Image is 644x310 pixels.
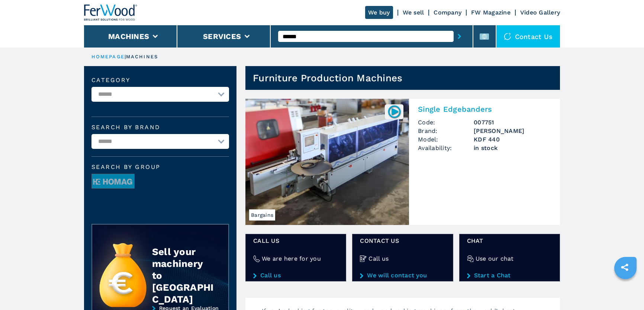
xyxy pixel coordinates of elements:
span: Brand: [418,127,474,135]
h4: Call us [368,254,389,263]
a: Video Gallery [520,9,560,16]
span: Call us [253,236,338,245]
div: Sell your machinery to [GEOGRAPHIC_DATA] [152,246,214,305]
h2: Single Edgebanders [418,105,551,114]
a: FW Magazine [471,9,511,16]
a: HOMEPAGE [91,54,125,59]
img: image [92,174,134,189]
span: CONTACT US [360,236,445,245]
a: We will contact you [360,272,445,279]
span: in stock [474,144,551,152]
img: Use our chat [467,255,474,262]
button: submit-button [454,28,465,45]
img: Call us [360,255,367,262]
a: sharethis [615,258,634,277]
span: | [125,54,126,59]
h3: [PERSON_NAME] [474,127,551,135]
span: Code: [418,118,474,127]
h4: Use our chat [476,254,514,263]
img: Ferwood [84,4,138,21]
h1: Furniture Production Machines [253,72,402,84]
img: Contact us [504,33,511,40]
button: Services [203,32,241,41]
img: Single Edgebanders BRANDT KDF 440 [245,99,409,225]
button: Machines [108,32,149,41]
a: Call us [253,272,338,279]
span: Model: [418,135,474,144]
span: Search by group [91,164,229,170]
label: Search by brand [91,124,229,130]
div: Contact us [496,25,560,48]
a: Start a Chat [467,272,552,279]
iframe: Chat [612,277,638,304]
a: Company [434,9,461,16]
a: We sell [403,9,424,16]
label: Category [91,77,229,83]
img: We are here for you [253,255,260,262]
span: Availability: [418,144,474,152]
img: 007751 [387,104,402,119]
a: We buy [365,6,393,19]
a: Single Edgebanders BRANDT KDF 440Bargains007751Single EdgebandersCode:007751Brand:[PERSON_NAME]Mo... [245,99,560,225]
h3: KDF 440 [474,135,551,144]
h4: We are here for you [262,254,321,263]
h3: 007751 [474,118,551,127]
p: machines [126,53,158,60]
span: Chat [467,236,552,245]
span: Bargains [249,209,275,221]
